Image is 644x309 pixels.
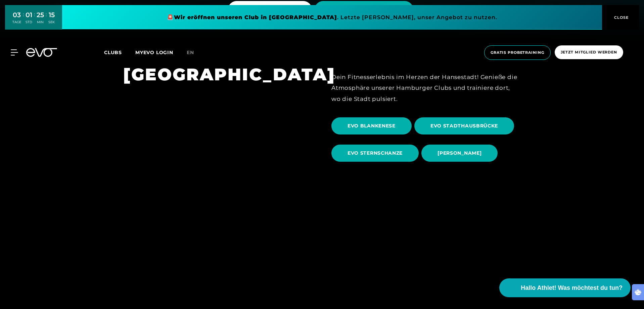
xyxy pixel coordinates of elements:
[104,49,122,55] span: Clubs
[331,112,414,140] a: EVO BLANKENESE
[12,10,21,20] div: 03
[482,45,553,60] a: Gratis Probetraining
[491,50,544,55] span: Gratis Probetraining
[331,140,421,167] a: EVO STERNSCHANZE
[23,11,24,29] div: :
[430,122,498,129] span: EVO STADTHAUSBRÜCKE
[602,5,639,30] button: CLOSE
[48,20,55,25] div: SEK
[37,20,44,25] div: MIN
[123,64,313,85] h1: [GEOGRAPHIC_DATA]
[414,112,517,140] a: EVO STADTHAUSBRÜCKE
[499,278,631,297] button: Hallo Athlet! Was möchtest du tun?
[187,49,194,55] span: en
[37,10,44,20] div: 25
[46,11,47,29] div: :
[26,10,32,20] div: 01
[331,72,521,104] div: Dein Fitnesserlebnis im Herzen der Hansestadt! Genieße die Atmosphäre unserer Hamburger Clubs und...
[553,45,625,60] a: Jetzt Mitglied werden
[48,10,55,20] div: 15
[26,20,32,25] div: STD
[521,283,623,293] span: Hallo Athlet! Was möchtest du tun?
[438,150,481,157] span: [PERSON_NAME]
[612,14,629,21] span: CLOSE
[348,150,403,157] span: EVO STERNSCHANZE
[421,140,500,167] a: [PERSON_NAME]
[561,49,617,55] span: Jetzt Mitglied werden
[12,20,21,25] div: TAGE
[348,122,396,129] span: EVO BLANKENESE
[104,49,135,55] a: Clubs
[187,49,202,56] a: en
[135,49,173,55] a: MYEVO LOGIN
[34,11,35,29] div: :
